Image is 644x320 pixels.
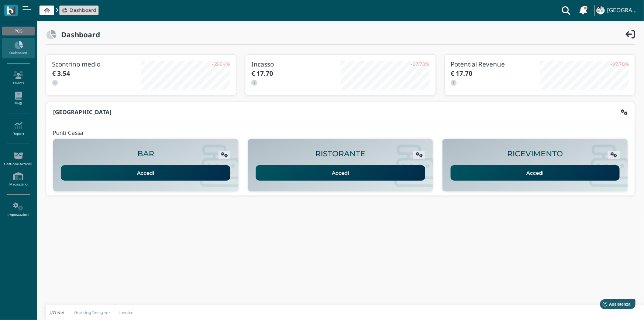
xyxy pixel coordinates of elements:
[315,150,365,158] h2: RISTORANTE
[53,130,83,136] h4: Punti Cassa
[22,6,49,11] span: Assistenza
[507,150,563,158] h2: RICEVIMENTO
[2,119,34,139] a: Report
[2,68,34,88] a: Clienti
[61,165,230,181] a: Accedi
[607,7,640,14] h4: [GEOGRAPHIC_DATA]
[2,149,34,169] a: Gestione Articoli
[2,200,34,220] a: Impostazioni
[251,69,273,78] b: € 17.70
[2,89,34,109] a: PMS
[53,108,111,116] b: [GEOGRAPHIC_DATA]
[52,69,70,78] b: € 3.54
[69,7,96,14] span: Dashboard
[251,61,340,68] h3: Incasso
[7,6,15,15] img: logo
[2,27,34,35] div: POS
[256,165,425,181] a: Accedi
[2,169,34,190] a: Magazzino
[52,61,141,68] h3: Scontrino medio
[56,31,100,38] h2: Dashboard
[451,165,620,181] a: Accedi
[592,297,638,314] iframe: Help widget launcher
[451,61,540,68] h3: Potential Revenue
[596,6,605,14] img: ...
[2,38,34,58] a: Dashboard
[62,7,96,14] a: Dashboard
[595,1,640,19] a: ... [GEOGRAPHIC_DATA]
[451,69,473,78] b: € 17.70
[137,150,154,158] h2: BAR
